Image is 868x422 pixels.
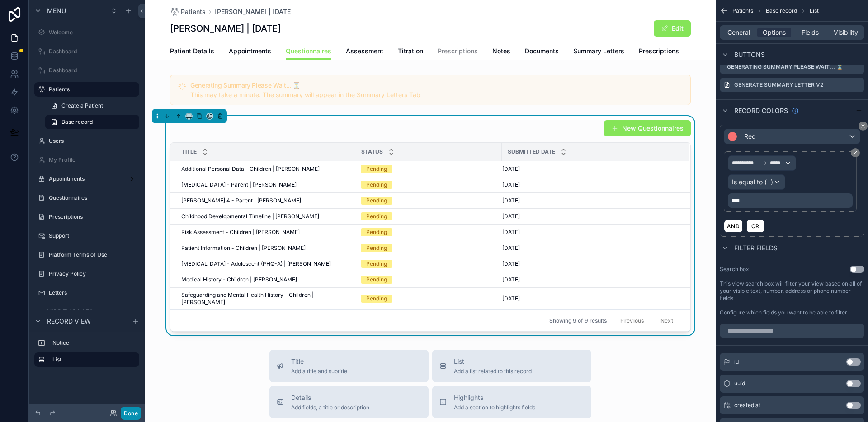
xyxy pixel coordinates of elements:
button: Edit [654,20,691,37]
a: Letters [34,286,139,300]
label: Letters [49,289,137,296]
label: Questionnaires [49,194,137,202]
a: Prescriptions [438,43,478,61]
span: Patient Details [170,47,214,56]
a: Summary Letters [573,43,624,61]
a: Pending [361,212,496,220]
a: Create a Patient [45,98,139,113]
span: Title [291,357,347,366]
span: Filter fields [734,244,778,253]
a: Titration [398,43,423,61]
a: Dashboard [34,44,139,59]
span: Hidden pages [47,308,93,317]
span: Patients [181,7,206,16]
span: Titration [398,47,423,56]
span: Record view [47,317,91,326]
a: [MEDICAL_DATA] - Parent | [PERSON_NAME] [181,181,350,188]
a: Pending [361,260,496,268]
button: AND [724,220,743,233]
label: Patients [49,86,134,93]
span: OR [750,223,761,230]
span: Appointments [229,47,271,56]
span: [DATE] [502,229,520,236]
div: Pending [366,295,387,303]
div: Pending [366,197,387,205]
span: Is equal to (=) [732,178,773,187]
span: Risk Assessment - Children | [PERSON_NAME] [181,229,300,236]
a: [DATE] [502,295,679,302]
a: Appointments [229,43,271,61]
a: My Profile [34,153,139,167]
a: New Questionnaires [604,120,691,136]
a: Pending [361,181,496,189]
a: Patients [34,82,139,97]
span: Notes [492,47,510,56]
button: Is equal to (=) [728,174,785,190]
a: [DATE] [502,213,679,220]
h1: [PERSON_NAME] | [DATE] [170,22,281,35]
span: [MEDICAL_DATA] - Parent | [PERSON_NAME] [181,181,297,188]
a: [DATE] [502,181,679,188]
a: Pending [361,295,496,303]
label: List [52,356,132,363]
span: [MEDICAL_DATA] - Adolescent (PHQ-A) | [PERSON_NAME] [181,260,331,267]
a: Medical History - Children | [PERSON_NAME] [181,276,350,283]
button: ListAdd a list related to this record [432,350,591,382]
div: scrollable content [29,332,145,376]
a: [PERSON_NAME] 4 - Parent | [PERSON_NAME] [181,197,350,204]
label: Generating Summary Please Wait... ⏳ [727,63,843,70]
a: Platform Terms of Use [34,248,139,262]
span: Submitted Date [508,148,555,155]
span: Details [291,393,369,402]
a: [DATE] [502,229,679,236]
label: Users [49,137,137,145]
span: List [810,7,819,14]
a: Notes [492,43,510,61]
span: Assessment [346,47,383,56]
label: Configure which fields you want to be able to filter [720,309,847,316]
span: Fields [802,28,819,37]
label: Privacy Policy [49,270,137,277]
label: Welcome [49,29,137,36]
a: Questionnaires [286,43,331,60]
a: Base record [45,115,139,129]
div: Pending [366,244,387,252]
span: Record colors [734,106,788,115]
label: Notice [52,339,136,347]
span: Menu [47,6,66,15]
span: Showing 9 of 9 results [549,317,607,324]
a: Pending [361,244,496,252]
span: [PERSON_NAME] 4 - Parent | [PERSON_NAME] [181,197,301,204]
a: [DATE] [502,165,679,173]
span: [DATE] [502,197,520,204]
span: List [454,357,532,366]
button: Red [724,129,860,144]
a: [DATE] [502,197,679,204]
span: Patients [732,7,753,14]
span: Title [182,148,197,155]
button: Done [121,407,141,420]
a: Documents [525,43,559,61]
span: Highlights [454,393,535,402]
span: [DATE] [502,244,520,252]
span: General [727,28,750,37]
span: Create a Patient [61,102,103,109]
span: id [734,358,739,366]
span: [DATE] [502,260,520,267]
span: Prescriptions [438,47,478,56]
label: This view search box will filter your view based on all of your visible text, number, address or ... [720,280,864,302]
label: Dashboard [49,48,137,55]
button: HighlightsAdd a section to highlights fields [432,386,591,418]
span: uuid [734,380,745,387]
label: Support [49,232,137,239]
span: [DATE] [502,181,520,188]
span: Documents [525,47,559,56]
a: Users [34,134,139,148]
button: DetailsAdd fields, a title or description [269,386,429,418]
label: Prescriptions [49,213,137,220]
span: Base record [61,118,93,126]
span: Status [361,148,383,155]
a: Prescriptions [639,43,679,61]
span: Red [744,132,756,141]
a: Safeguarding and Mental Health History - Children | [PERSON_NAME] [181,291,350,306]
